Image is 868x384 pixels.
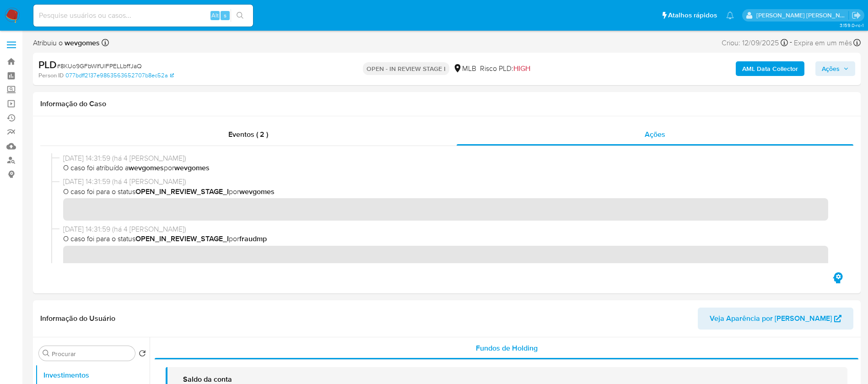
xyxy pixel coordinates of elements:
[513,63,530,74] span: HIGH
[736,61,804,76] button: AML Data Collector
[668,11,717,20] span: Atalhos rápidos
[139,350,146,360] button: Retornar ao pedido padrão
[224,11,226,20] span: s
[40,314,115,323] h1: Informação do Usuário
[52,350,131,358] input: Procurar
[722,37,788,49] div: Criou: 12/09/2025
[228,129,268,140] span: Eventos ( 2 )
[480,64,530,74] span: Risco PLD:
[453,64,476,74] div: MLB
[790,37,792,49] span: -
[40,99,853,108] h1: Informação do Caso
[57,61,142,70] span: # 8KUo9GFbWIfUIFPELLbffJaQ
[710,308,832,330] span: Veja Aparência por [PERSON_NAME]
[211,11,219,20] span: Alt
[794,38,852,48] span: Expira em um mês
[815,61,855,76] button: Ações
[645,129,665,140] span: Ações
[756,11,849,20] p: andreia.almeida@mercadolivre.com
[726,11,734,19] a: Notificações
[33,10,253,22] input: Pesquise usuários ou casos...
[63,38,100,48] b: wevgomes
[38,71,64,80] b: Person ID
[363,62,449,75] p: OPEN - IN REVIEW STAGE I
[742,61,798,76] b: AML Data Collector
[852,11,861,20] a: Sair
[43,350,50,357] button: Procurar
[33,38,100,48] span: Atribuiu o
[65,71,174,80] a: 077bdff2137e9863563652707b8ec52a
[698,308,853,330] button: Veja Aparência por [PERSON_NAME]
[231,9,249,22] button: search-icon
[38,57,57,72] b: PLD
[822,61,840,76] span: Ações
